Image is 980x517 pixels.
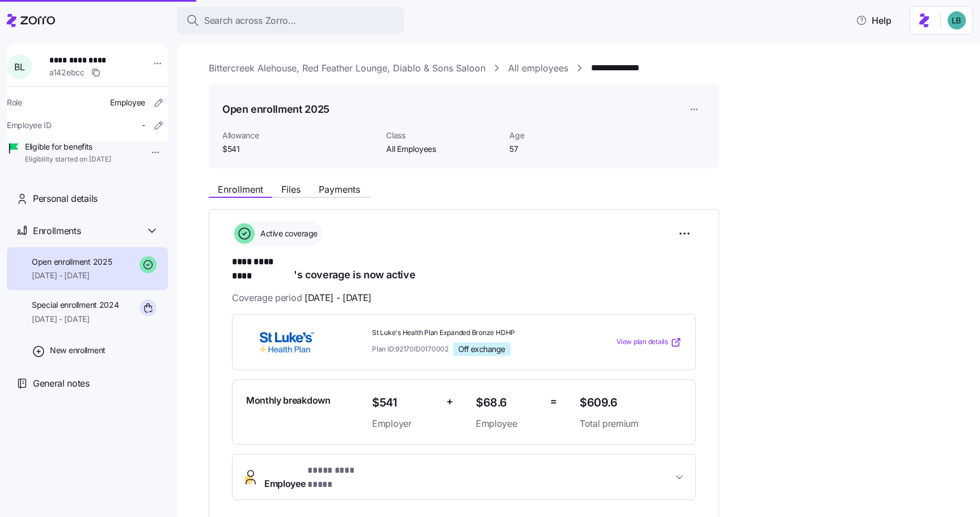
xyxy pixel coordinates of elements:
span: Coverage period [232,291,371,305]
a: View plan details [616,337,682,348]
span: Enrollments [33,224,81,238]
span: Eligibility started on [DATE] [25,155,111,164]
span: View plan details [616,337,668,348]
span: General notes [33,376,90,391]
span: Help [856,14,892,27]
span: B L [14,62,24,71]
a: Bittercreek Alehouse, Red Feather Lounge, Diablo & Sons Saloon [209,61,485,75]
span: Total premium [580,417,682,431]
span: Active coverage [257,228,318,239]
button: Search across Zorro... [177,7,404,34]
span: Off exchange [458,344,505,354]
span: = [550,393,557,410]
span: All Employees [386,143,500,155]
span: - [142,120,145,131]
span: Monthly breakdown [246,393,331,408]
span: Employee [476,417,541,431]
span: 57 [509,143,623,155]
span: Role [7,97,22,108]
span: Allowance [222,130,377,141]
span: $541 [372,393,437,412]
span: Files [281,185,301,194]
span: Age [509,130,623,141]
span: Employee ID [7,120,52,131]
span: Personal details [33,192,98,206]
span: Open enrollment 2025 [32,256,112,268]
span: Enrollment [218,185,263,194]
span: [DATE] - [DATE] [32,313,119,325]
span: $541 [222,143,377,155]
span: Employee [264,464,375,491]
span: Search across Zorro... [204,14,296,28]
span: + [446,393,453,410]
span: a142ebcc [49,67,85,78]
span: Class [386,130,500,141]
span: $609.6 [580,393,682,412]
span: New enrollment [50,345,105,356]
h1: Open enrollment 2025 [222,102,330,116]
span: [DATE] - [DATE] [305,291,371,305]
img: St. Luke's Health Plan [246,329,328,355]
span: [DATE] - [DATE] [32,270,112,281]
span: Payments [319,185,360,194]
button: Help [847,9,901,32]
span: St Luke's Health Plan Expanded Bronze HDHP [372,328,571,338]
h1: 's coverage is now active [232,255,696,282]
span: Special enrollment 2024 [32,299,119,311]
span: Employer [372,417,437,431]
span: $68.6 [476,393,541,412]
span: Employee [110,97,145,108]
a: All employees [508,61,568,75]
span: Eligible for benefits [25,141,111,152]
img: 55738f7c4ee29e912ff6c7eae6e0401b [948,11,966,29]
span: Plan ID: 92170ID0170002 [372,344,449,354]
